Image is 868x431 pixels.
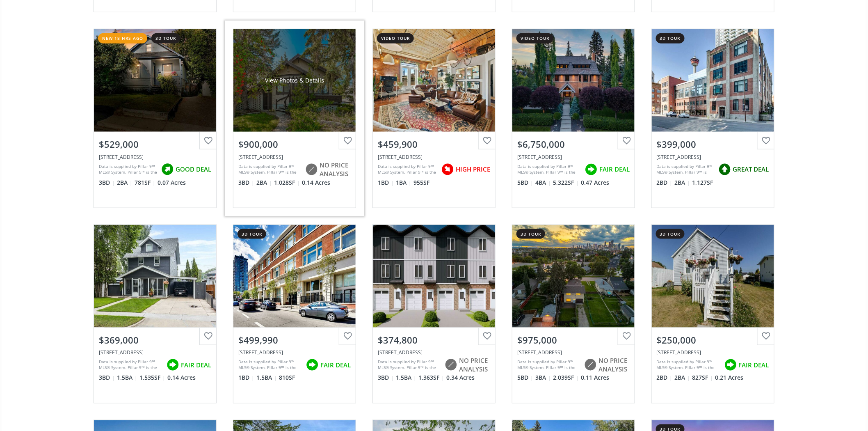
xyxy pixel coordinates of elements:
img: rating icon [439,161,456,178]
span: 1 BA [396,179,411,187]
span: 4 BA [535,179,551,187]
span: 3 BD [378,374,394,382]
span: 5 BD [517,179,533,187]
div: Data is supplied by Pillar 9™ MLS® System. Pillar 9™ is the owner of the copyright in its MLS® Sy... [99,359,162,371]
div: Data is supplied by Pillar 9™ MLS® System. Pillar 9™ is the owner of the copyright in its MLS® Sy... [378,163,437,176]
span: 1 BD [378,179,394,187]
span: GREAT DEAL [733,165,769,174]
div: $459,900 [378,138,490,151]
span: 0.21 Acres [715,374,744,382]
div: Data is supplied by Pillar 9™ MLS® System. Pillar 9™ is the owner of the copyright in its MLS® Sy... [378,359,441,371]
span: 2 BD [657,179,673,187]
span: NO PRICE ANALYSIS [320,161,351,179]
img: rating icon [303,161,320,178]
a: $374,800[STREET_ADDRESS]Data is supplied by Pillar 9™ MLS® System. Pillar 9™ is the owner of the ... [364,216,504,412]
span: 781 SF [135,179,155,187]
span: 3 BD [238,179,254,187]
img: rating icon [164,357,181,373]
div: Data is supplied by Pillar 9™ MLS® System. Pillar 9™ is the owner of the copyright in its MLS® Sy... [657,163,715,176]
div: Data is supplied by Pillar 9™ MLS® System. Pillar 9™ is the owner of the copyright in its MLS® Sy... [99,163,157,176]
span: 1,535 SF [139,374,165,382]
img: rating icon [582,357,598,373]
div: Data is supplied by Pillar 9™ MLS® System. Pillar 9™ is the owner of the copyright in its MLS® Sy... [238,163,301,176]
a: 3d tour$250,000[STREET_ADDRESS]Data is supplied by Pillar 9™ MLS® System. Pillar 9™ is the owner ... [643,216,783,412]
span: 5,322 SF [553,179,579,187]
div: 60 9 Street SW, Medicine Hat, AB T1A 4N6 [99,349,211,356]
a: $369,000[STREET_ADDRESS]Data is supplied by Pillar 9™ MLS® System. Pillar 9™ is the owner of the ... [85,216,225,412]
div: $529,000 [99,138,211,151]
span: 3 BD [99,374,115,382]
span: 2 BA [675,179,690,187]
span: NO PRICE ANALYSIS [459,356,490,374]
span: 1 BD [238,374,254,382]
div: 2201 26A Street SW, Calgary, AB T3E 2C2 [238,154,351,160]
span: 5 BD [517,374,533,382]
a: 3d tour$399,000[STREET_ADDRESS]Data is supplied by Pillar 9™ MLS® System. Pillar 9™ is the owner ... [643,21,783,216]
div: Data is supplied by Pillar 9™ MLS® System. Pillar 9™ is the owner of the copyright in its MLS® Sy... [657,359,720,371]
span: 1.5 BA [117,374,137,382]
span: HIGH PRICE [456,165,490,174]
span: 0.14 Acres [302,179,330,187]
span: 0.34 Acres [446,374,475,382]
div: Data is supplied by Pillar 9™ MLS® System. Pillar 9™ is the owner of the copyright in its MLS® Sy... [517,359,580,371]
span: 0.07 Acres [158,179,186,187]
span: 0.14 Acres [167,374,196,382]
span: 2 BD [657,374,673,382]
div: $250,000 [657,334,769,346]
img: rating icon [159,161,176,178]
span: 1,127 SF [692,179,713,187]
div: Data is supplied by Pillar 9™ MLS® System. Pillar 9™ is the owner of the copyright in its MLS® Sy... [238,359,302,371]
span: FAIR DEAL [320,361,351,369]
a: 3d tour$975,000[STREET_ADDRESS]Data is supplied by Pillar 9™ MLS® System. Pillar 9™ is the owner ... [504,216,643,412]
a: View Photos & Details$900,000[STREET_ADDRESS]Data is supplied by Pillar 9™ MLS® System. Pillar 9™... [225,21,364,216]
span: 2 BA [117,179,132,187]
span: 1.5 BA [396,374,416,382]
div: 2517 15A Street SW, Calgary, AB T2T 4B8 [99,154,211,160]
span: NO PRICE ANALYSIS [598,356,630,374]
span: 3 BD [99,179,115,187]
img: rating icon [717,161,733,178]
span: 2,039 SF [553,374,579,382]
div: $6,750,000 [517,138,630,151]
a: new 18 hrs ago3d tour$529,000[STREET_ADDRESS]Data is supplied by Pillar 9™ MLS® System. Pillar 9™... [85,21,225,216]
span: 810 SF [279,374,295,382]
img: rating icon [304,357,320,373]
a: video tour$6,750,000[STREET_ADDRESS]Data is supplied by Pillar 9™ MLS® System. Pillar 9™ is the o... [504,21,643,216]
div: 1640 15 Street SE, Calgary, AB T2G 3L9 [517,349,630,356]
span: GOOD DEAL [176,165,211,174]
span: FAIR DEAL [599,165,630,174]
div: Data is supplied by Pillar 9™ MLS® System. Pillar 9™ is the owner of the copyright in its MLS® Sy... [517,163,581,176]
div: 1117 1 Street SW #309, Calgary, AB T2R0t9 [238,349,351,356]
img: rating icon [583,161,599,178]
div: 930 Prospect Avenue SW, Calgary, AB T2T 0W5 [517,154,630,160]
span: 0.11 Acres [581,374,609,382]
span: 3 BA [535,374,551,382]
div: $369,000 [99,334,211,346]
div: 5630 56 Street, Red Deer, AB T4N 2K5 [657,349,769,356]
span: FAIR DEAL [181,361,211,369]
div: $975,000 [517,334,630,346]
img: rating icon [722,357,739,373]
span: 1,363 SF [418,374,444,382]
a: video tour$459,900[STREET_ADDRESS]Data is supplied by Pillar 9™ MLS® System. Pillar 9™ is the own... [364,21,504,216]
span: 2 BA [256,179,272,187]
div: $374,800 [378,334,490,346]
span: 1,028 SF [274,179,300,187]
div: 535 10 Avenue SW #303, Calgary, AB T2R 0A8 [378,154,490,160]
div: $900,000 [238,138,351,151]
span: 0.47 Acres [581,179,609,187]
span: FAIR DEAL [739,361,769,369]
a: 3d tour$499,990[STREET_ADDRESS]Data is supplied by Pillar 9™ MLS® System. Pillar 9™ is the owner ... [225,216,364,412]
img: rating icon [443,357,459,373]
span: 955 SF [413,179,429,187]
span: 827 SF [692,374,713,382]
div: View Photos & Details [265,76,324,85]
div: 220 11 Avenue SE #221, Calgary, AB T2G 0X8 [657,154,769,160]
div: $499,990 [238,334,351,346]
span: 1.5 BA [256,374,277,382]
div: 106 4th Street NW, Sundre, AB T0M 1X0 [378,349,490,356]
span: 2 BA [675,374,690,382]
div: $399,000 [657,138,769,151]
